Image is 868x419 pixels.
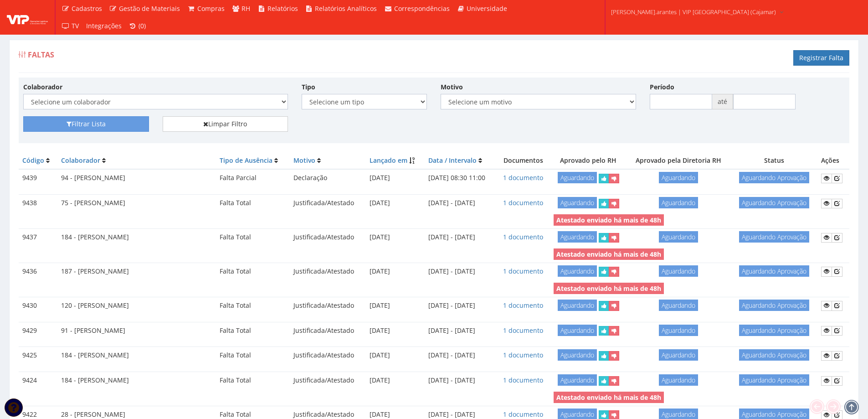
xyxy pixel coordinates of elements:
[57,229,216,246] td: 184 - [PERSON_NAME]
[267,4,298,13] span: Relatórios
[23,116,149,132] button: Filtrar Lista
[216,322,290,339] td: Falta Total
[86,21,122,30] span: Integrações
[19,347,57,364] td: 9425
[366,169,425,187] td: [DATE]
[659,374,698,386] span: Aguardando
[627,152,731,169] th: Aprovado pela Diretoria RH
[19,263,57,280] td: 9436
[659,300,698,311] span: Aguardando
[290,297,366,314] td: Justificada/Atestado
[366,263,425,280] td: [DATE]
[503,233,543,241] a: 1 documento
[19,195,57,212] td: 9438
[659,231,698,243] span: Aguardando
[19,372,57,389] td: 9424
[216,169,290,187] td: Falta Parcial
[28,50,54,60] span: Faltas
[503,376,543,384] a: 1 documento
[366,322,425,339] td: [DATE]
[290,322,366,339] td: Justificada/Atestado
[503,410,543,419] a: 1 documento
[216,263,290,280] td: Falta Total
[58,17,82,35] a: TV
[366,195,425,212] td: [DATE]
[425,229,497,246] td: [DATE] - [DATE]
[739,300,809,311] span: Aguardando Aprovação
[556,216,661,224] strong: Atestado enviado há mais de 48h
[503,301,543,310] a: 1 documento
[739,374,809,386] span: Aguardando Aprovação
[659,349,698,361] span: Aguardando
[425,169,497,187] td: [DATE] 08:30 11:00
[61,156,100,165] a: Colaborador
[817,152,849,169] th: Ações
[119,4,180,13] span: Gestão de Materiais
[558,349,597,361] span: Aguardando
[467,4,507,13] span: Universidade
[290,263,366,280] td: Justificada/Atestado
[19,322,57,339] td: 9429
[659,172,698,183] span: Aguardando
[611,7,776,16] span: [PERSON_NAME].arantes | VIP [GEOGRAPHIC_DATA] (Cajamar)
[739,265,809,277] span: Aguardando Aprovação
[125,17,150,35] a: (0)
[216,297,290,314] td: Falta Total
[19,169,57,187] td: 9439
[366,372,425,389] td: [DATE]
[220,156,272,165] a: Tipo de Ausência
[425,372,497,389] td: [DATE] - [DATE]
[556,393,661,402] strong: Atestado enviado há mais de 48h
[558,172,597,183] span: Aguardando
[425,263,497,280] td: [DATE] - [DATE]
[503,198,543,207] a: 1 documento
[425,347,497,364] td: [DATE] - [DATE]
[739,197,809,208] span: Aguardando Aprovação
[57,347,216,364] td: 184 - [PERSON_NAME]
[503,326,543,335] a: 1 documento
[428,156,477,165] a: Data / Intervalo
[163,116,288,132] a: Limpar Filtro
[22,156,44,165] a: Código
[315,4,377,13] span: Relatórios Analíticos
[197,4,225,13] span: Compras
[216,229,290,246] td: Falta Total
[290,195,366,212] td: Justificada/Atestado
[216,372,290,389] td: Falta Total
[216,195,290,212] td: Falta Total
[739,172,809,183] span: Aguardando Aprovação
[394,4,450,13] span: Correspondências
[659,265,698,277] span: Aguardando
[425,322,497,339] td: [DATE] - [DATE]
[57,322,216,339] td: 91 - [PERSON_NAME]
[503,351,543,359] a: 1 documento
[139,21,146,30] span: (0)
[290,372,366,389] td: Justificada/Atestado
[302,83,315,92] label: Tipo
[793,50,849,66] a: Registrar Falta
[370,156,407,165] a: Lançado em
[72,21,79,30] span: TV
[19,297,57,314] td: 9430
[293,156,315,165] a: Motivo
[57,372,216,389] td: 184 - [PERSON_NAME]
[739,325,809,336] span: Aguardando Aprovação
[290,229,366,246] td: Justificada/Atestado
[558,197,597,208] span: Aguardando
[57,169,216,187] td: 94 - [PERSON_NAME]
[556,284,661,293] strong: Atestado enviado há mais de 48h
[366,229,425,246] td: [DATE]
[659,325,698,336] span: Aguardando
[19,229,57,246] td: 9437
[7,10,48,24] img: logo
[712,94,733,109] span: até
[57,263,216,280] td: 187 - [PERSON_NAME]
[57,195,216,212] td: 75 - [PERSON_NAME]
[441,83,463,92] label: Motivo
[366,297,425,314] td: [DATE]
[558,231,597,243] span: Aguardando
[366,347,425,364] td: [DATE]
[497,152,550,169] th: Documentos
[550,152,627,169] th: Aprovado pelo RH
[558,374,597,386] span: Aguardando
